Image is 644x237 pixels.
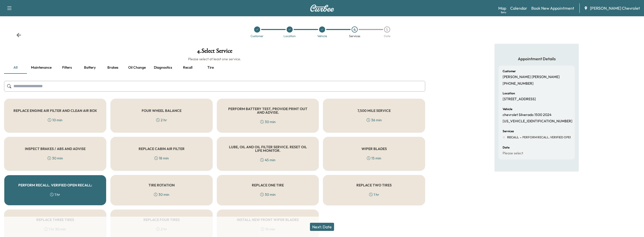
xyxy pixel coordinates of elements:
button: Tire [199,62,222,74]
h5: REPLACE TWO TIRES [356,183,392,187]
div: Location [284,35,296,38]
span: RECALL [507,135,519,139]
div: 30 min [260,119,276,124]
button: all [4,62,27,74]
button: Next: Date [310,223,334,231]
h6: Services [503,130,514,133]
h5: FOUR WHEEL BALANCE [142,109,181,112]
div: 15 min [367,156,381,161]
div: 4 [352,26,358,33]
h5: WIPER BLADES [361,147,387,151]
h5: 7,500 MILE SERVICE [357,109,391,112]
div: 1 hr [50,192,60,197]
span: [PERSON_NAME] Chevrolet [590,5,640,11]
button: Battery [78,62,101,74]
button: Maintenance [27,62,56,74]
span: - [519,135,521,140]
p: Please select [503,151,523,156]
div: 18 min [154,156,169,161]
div: 36 min [367,117,382,123]
h5: REPLACE ENGINE AIR FILTER AND CLEAN AIR BOX [13,109,97,112]
div: Services [349,35,360,38]
h5: REPLACE CABIN AIR FILTER [139,147,185,151]
div: 30 min [260,192,276,197]
h6: Please select at least one service. [4,56,425,62]
button: Diagnostics [150,62,176,74]
a: MapBeta [498,5,506,11]
div: 1 hr [369,192,379,197]
p: chevrolet Silverado 1500 2024 [503,113,551,117]
a: Calendar [510,5,527,11]
h6: Date [503,146,509,149]
div: 2 hr [156,117,167,123]
h6: Vehicle [503,108,512,111]
div: 45 min [260,157,275,162]
button: Recall [176,62,199,74]
h5: PERFORM RECALL. VERIFIED OPEN RECALL: [18,183,92,187]
div: 30 min [47,156,63,161]
h5: Appointment Details [499,56,575,62]
p: [PERSON_NAME] [PERSON_NAME] [503,75,560,79]
h6: Customer [503,70,516,73]
span: PERFORM RECALL. VERIFIED OPEN RECALL: [521,135,585,139]
img: Curbee Logo [310,5,334,12]
h5: TIRE ROTATION [148,183,175,187]
h5: REPLACE ONE TIRE [252,183,284,187]
div: Customer [251,35,263,38]
div: 30 min [154,192,169,197]
h1: 4 . Select Service [4,48,425,56]
div: basic tabs example [4,62,425,74]
a: Book New Appointment [531,5,574,11]
p: [PHONE_NUMBER] [503,81,534,86]
div: Back [16,33,21,38]
div: Vehicle [317,35,327,38]
p: [US_VEHICLE_IDENTIFICATION_NUMBER] [503,119,572,124]
div: 10 min [48,117,62,123]
button: Filters [56,62,78,74]
h5: INSPECT BRAKES / ABS AND ADVISE [25,147,86,151]
h5: LUBE, OIL AND OIL FILTER SERVICE. RESET OIL LIFE MONITOR. [225,145,311,152]
div: Beta [501,10,506,14]
h6: Location [503,92,515,95]
div: 5 [384,26,390,33]
h5: PERFORM BATTERY TEST, PROVIDE PRINT OUT AND ADVISE. [225,107,311,114]
p: [STREET_ADDRESS] [503,97,536,101]
button: Brakes [101,62,124,74]
button: Oil Change [124,62,150,74]
div: Date [384,35,390,38]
